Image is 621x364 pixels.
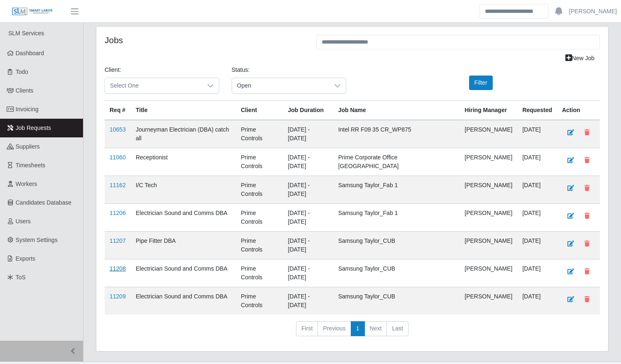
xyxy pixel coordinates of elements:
[333,232,460,259] td: Samsung Taylor_CUB
[333,101,460,120] th: Job Name
[460,287,517,315] td: [PERSON_NAME]
[283,120,333,148] td: [DATE] - [DATE]
[333,148,460,176] td: Prime Corporate Office [GEOGRAPHIC_DATA]
[110,265,126,272] a: 11208
[517,120,557,148] td: [DATE]
[16,218,31,225] span: Users
[460,120,517,148] td: [PERSON_NAME]
[517,287,557,315] td: [DATE]
[283,259,333,287] td: [DATE] - [DATE]
[16,162,46,169] span: Timesheets
[517,232,557,259] td: [DATE]
[283,232,333,259] td: [DATE] - [DATE]
[236,176,283,204] td: Prime Controls
[131,232,236,259] td: Pipe Fitter DBA
[110,126,126,133] a: 10653
[517,204,557,232] td: [DATE]
[460,176,517,204] td: [PERSON_NAME]
[131,204,236,232] td: Electrician Sound and Comms DBA
[236,148,283,176] td: Prime Controls
[232,78,329,93] span: Open
[105,35,304,45] h4: Jobs
[236,204,283,232] td: Prime Controls
[16,199,72,206] span: Candidates Database
[16,125,51,131] span: Job Requests
[283,287,333,315] td: [DATE] - [DATE]
[131,259,236,287] td: Electrician Sound and Comms DBA
[560,51,600,66] a: New Job
[283,148,333,176] td: [DATE] - [DATE]
[16,237,58,243] span: System Settings
[16,106,39,112] span: Invoicing
[283,176,333,204] td: [DATE] - [DATE]
[131,176,236,204] td: I/C Tech
[105,78,202,93] span: Select One
[557,101,600,120] th: Action
[110,182,126,188] a: 11162
[110,237,126,244] a: 11207
[16,143,40,150] span: Suppliers
[283,204,333,232] td: [DATE] - [DATE]
[469,76,493,90] button: Filter
[16,68,28,75] span: Todo
[110,210,126,216] a: 11206
[333,259,460,287] td: Samsung Taylor_CUB
[333,120,460,148] td: Intel RR F09 35 CR_WP875
[460,204,517,232] td: [PERSON_NAME]
[131,120,236,148] td: Journeyman Electrician (DBA) catch all
[131,101,236,120] th: Title
[16,255,35,262] span: Exports
[236,287,283,315] td: Prime Controls
[16,181,37,187] span: Workers
[232,66,250,74] label: Status:
[517,101,557,120] th: Requested
[236,259,283,287] td: Prime Controls
[569,7,617,16] a: [PERSON_NAME]
[131,287,236,315] td: Electrician Sound and Comms DBA
[333,176,460,204] td: Samsung Taylor_Fab 1
[105,66,121,74] label: Client:
[16,274,26,281] span: ToS
[110,154,126,161] a: 11060
[479,4,548,19] input: Search
[351,321,365,336] a: 1
[236,101,283,120] th: Client
[460,148,517,176] td: [PERSON_NAME]
[333,287,460,315] td: Samsung Taylor_CUB
[8,30,44,37] span: SLM Services
[460,259,517,287] td: [PERSON_NAME]
[460,232,517,259] td: [PERSON_NAME]
[12,7,53,16] img: SLM Logo
[517,176,557,204] td: [DATE]
[105,101,131,120] th: Req #
[517,148,557,176] td: [DATE]
[16,50,44,56] span: Dashboard
[105,321,600,343] nav: pagination
[517,259,557,287] td: [DATE]
[333,204,460,232] td: Samsung Taylor_Fab 1
[16,87,34,94] span: Clients
[110,293,126,300] a: 11209
[131,148,236,176] td: Receptionist
[236,232,283,259] td: Prime Controls
[236,120,283,148] td: Prime Controls
[460,101,517,120] th: Hiring Manager
[283,101,333,120] th: Job Duration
